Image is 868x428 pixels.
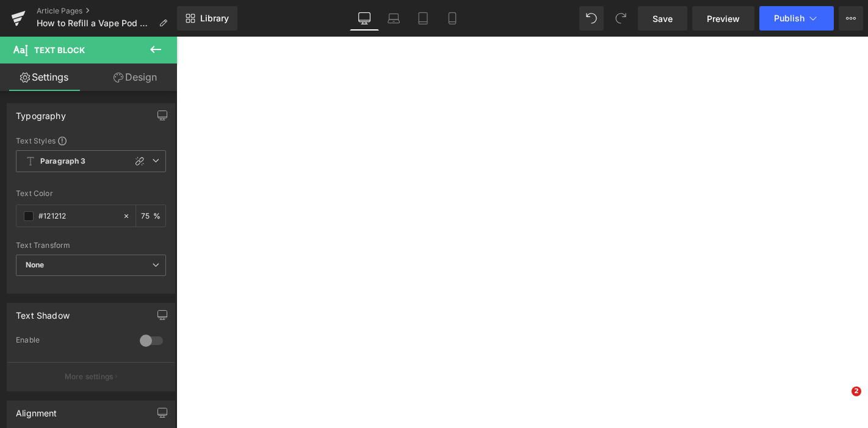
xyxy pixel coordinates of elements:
[350,6,379,31] a: Desktop
[826,386,856,416] iframe: Intercom live chat
[16,303,70,321] div: Text Shadow
[37,6,177,16] a: Article Pages
[38,209,117,223] input: Color
[16,104,66,121] div: Typography
[774,13,805,23] span: Publish
[91,63,179,91] a: Design
[438,6,467,31] a: Mobile
[609,6,633,31] button: Redo
[136,205,165,227] div: %
[653,12,673,25] span: Save
[579,6,604,31] button: Undo
[65,371,114,382] p: More settings
[7,362,175,391] button: More settings
[692,6,754,31] a: Preview
[16,335,128,348] div: Enable
[200,13,229,24] span: Library
[37,18,154,28] span: How to Refill a Vape Pod Without Leaking or Spills
[177,6,237,31] a: New Library
[839,6,863,31] button: More
[16,241,166,250] div: Text Transform
[26,260,45,269] b: None
[759,6,834,31] button: Publish
[34,45,85,55] span: Text Block
[16,189,166,198] div: Text Color
[408,6,438,31] a: Tablet
[379,6,408,31] a: Laptop
[16,401,57,418] div: Alignment
[852,386,861,396] span: 2
[16,136,166,145] div: Text Styles
[40,156,86,167] b: Paragraph 3
[707,12,740,25] span: Preview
